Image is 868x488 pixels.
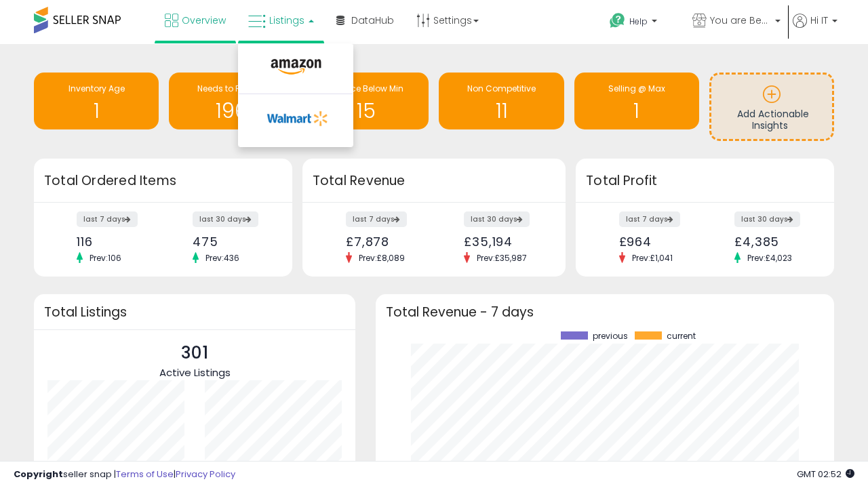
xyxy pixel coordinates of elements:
label: last 30 days [464,211,530,227]
h1: 196 [176,100,287,122]
span: Prev: £1,041 [625,252,679,264]
a: Help [599,2,680,44]
span: Non Competitive [467,83,536,94]
strong: Copyright [14,468,63,481]
span: Overview [182,14,226,27]
span: previous [593,331,628,341]
p: 301 [159,340,231,366]
span: Selling @ Max [608,83,665,94]
h3: Total Ordered Items [44,171,282,190]
span: Prev: 106 [83,252,128,264]
label: last 30 days [193,211,258,227]
span: Needs to Reprice [197,83,266,94]
span: current [667,331,696,341]
span: DataHub [351,14,394,27]
span: You are Beautiful ([GEOGRAPHIC_DATA]) [710,14,771,27]
span: Prev: 436 [199,252,246,264]
a: Hi IT [793,14,837,44]
div: £964 [619,235,695,249]
h1: 11 [446,100,557,122]
span: Active Listings [159,365,231,380]
h3: Total Revenue - 7 days [386,307,824,317]
label: last 7 days [346,211,407,227]
span: Prev: £35,987 [470,252,534,264]
a: Add Actionable Insights [711,75,832,139]
span: Prev: £8,089 [352,252,412,264]
div: £4,385 [734,235,810,249]
span: Help [629,16,648,27]
a: Privacy Policy [176,468,235,481]
i: Get Help [609,12,626,29]
h1: 1 [41,100,152,122]
div: 475 [193,235,269,249]
div: seller snap | | [14,468,235,481]
label: last 7 days [619,211,680,227]
span: Prev: £4,023 [741,252,799,264]
h3: Total Profit [586,171,824,190]
h1: 15 [311,100,422,122]
a: Inventory Age 1 [34,73,159,129]
label: last 7 days [77,211,138,227]
span: BB Price Below Min [329,83,403,94]
a: Needs to Reprice 196 [169,73,294,129]
div: £7,878 [346,235,424,249]
a: Non Competitive 11 [439,73,564,129]
a: Terms of Use [116,468,174,481]
a: Selling @ Max 1 [574,73,699,129]
span: 2025-10-7 02:52 GMT [797,468,854,481]
a: BB Price Below Min 15 [304,73,429,129]
span: Inventory Age [68,83,125,94]
span: Add Actionable Insights [737,107,809,133]
label: last 30 days [734,211,800,227]
div: 116 [77,235,153,249]
span: Listings [269,14,304,27]
h1: 1 [581,100,692,122]
div: £35,194 [464,235,542,249]
span: Hi IT [810,14,828,27]
h3: Total Listings [44,307,345,317]
h3: Total Revenue [313,171,555,190]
